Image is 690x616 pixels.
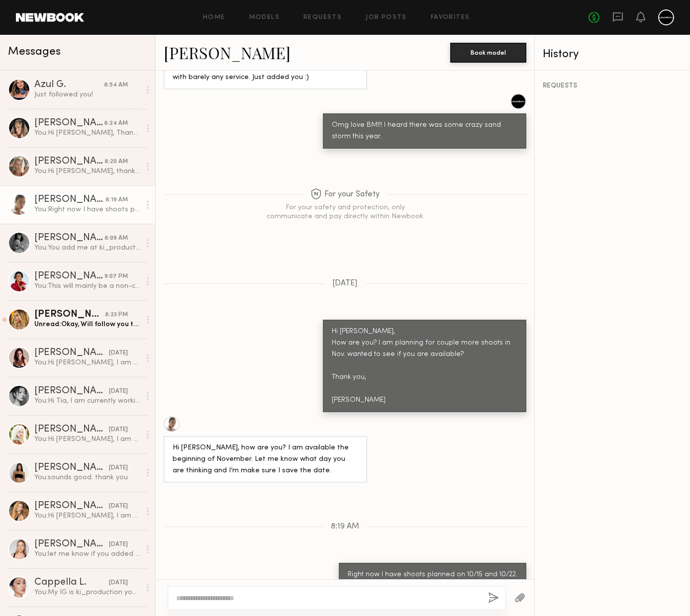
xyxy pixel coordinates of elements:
div: 8:20 AM [104,157,128,167]
div: [PERSON_NAME] [34,501,109,511]
div: [PERSON_NAME] [34,195,105,205]
div: Right now I have shoots planned on 10/15 and 10/22. [348,569,517,581]
div: [PERSON_NAME] [34,348,109,358]
div: [DATE] [109,387,128,396]
a: Book model [450,48,526,56]
div: You: Hi [PERSON_NAME], I am currently working on some vintage film style concepts. I am planning ... [34,511,140,521]
div: You: My IG is ki_production you can add me as well. [34,588,140,597]
div: For your safety and protection, only communicate and pay directly within Newbook [266,203,425,221]
div: You: Hi [PERSON_NAME], thank you for getting back to me. So you will only be in LA between 10/18 ... [34,167,140,176]
div: [PERSON_NAME] [34,463,109,473]
a: Requests [303,14,342,21]
a: Home [203,14,225,21]
div: You: sounds good. thank you [34,473,140,482]
div: [DATE] [109,425,128,435]
div: [PERSON_NAME] [34,425,109,435]
a: Job Posts [366,14,407,21]
div: [PERSON_NAME] [34,271,104,281]
div: [DATE] [109,540,128,549]
span: For your Safety [310,188,380,201]
a: Models [249,14,280,21]
div: History [543,49,682,60]
div: [DATE] [109,578,128,588]
div: You: This will mainly be a non-commercial, mainly focus on some of the concepts I am developing o... [34,281,140,291]
span: Messages [8,46,61,58]
div: [PERSON_NAME] [34,386,109,396]
div: Hi [PERSON_NAME]’s, sorry I was away at Burning man with barely any service. Just added you :) [173,61,358,84]
div: Azul G. [34,80,104,90]
div: [PERSON_NAME] [34,539,109,549]
div: Unread: Okay, Will follow you there! [34,320,140,329]
div: 8:54 AM [104,81,128,90]
div: Cappella L. [34,578,109,588]
div: 8:24 AM [104,119,128,128]
a: Favorites [431,14,470,21]
div: You: You add me at ki_production thanks! [34,243,140,253]
div: [PERSON_NAME] [34,233,104,243]
div: You: Hi [PERSON_NAME], Thank you for getting back to me. I will keep your rates in mind. Most of ... [34,128,140,138]
div: Hi [PERSON_NAME], how are you? I am available the beginning of November. Let me know what day you... [173,442,358,477]
span: 8:19 AM [331,523,359,531]
div: Just followed you! [34,90,140,99]
div: 8:23 PM [105,310,128,320]
a: [PERSON_NAME] [164,42,291,63]
div: You: Hi Tia, I am currently working on some vintage film style concepts. I am planning to shoot i... [34,396,140,406]
div: [DATE] [109,502,128,511]
div: [DATE] [109,349,128,358]
div: 8:19 AM [105,195,128,205]
div: You: Hi [PERSON_NAME], I am currently working on some vintage film style concepts. I am planning ... [34,435,140,444]
div: 9:07 PM [104,272,128,281]
span: [DATE] [332,279,358,288]
div: [PERSON_NAME] [34,310,105,320]
div: You: Right now I have shoots planned on 10/15 and 10/22. [34,205,140,214]
div: You: Hi [PERSON_NAME], I am currently working on some vintage film style concepts. I am planning ... [34,358,140,367]
button: Book model [450,43,526,63]
div: [PERSON_NAME] [34,118,104,128]
div: Omg love BM!!! I heard there was some crazy sand storm this year. [332,120,517,143]
div: Hi [PERSON_NAME], How are you? I am planning for couple more shoots in Nov. wanted to see if you ... [332,326,517,406]
div: 8:09 AM [104,234,128,243]
div: [DATE] [109,463,128,473]
div: [PERSON_NAME] [34,157,104,167]
div: You: let me know if you added me, so I can show you some Inspo, and lets confirm date time. [34,549,140,559]
div: REQUESTS [543,83,682,89]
